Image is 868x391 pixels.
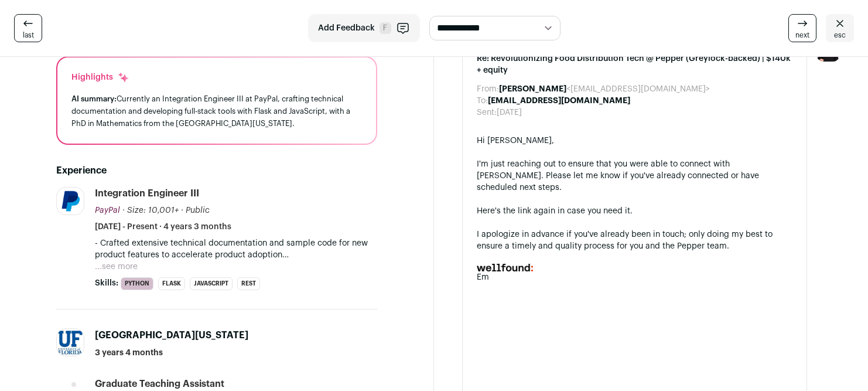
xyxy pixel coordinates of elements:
li: Flask [158,277,185,290]
span: next [795,30,809,40]
b: [EMAIL_ADDRESS][DOMAIN_NAME] [488,97,630,105]
div: Currently an Integration Engineer III at PayPal, crafting technical documentation and developing ... [71,93,362,130]
span: Public [186,206,210,215]
span: AI summary: [71,95,117,103]
span: [GEOGRAPHIC_DATA][US_STATE] [95,331,248,340]
a: next [788,14,816,42]
span: PayPal [95,206,120,215]
a: esc [826,14,854,42]
li: REST [237,277,260,290]
div: I'm just reaching out to ensure that you were able to connect with [PERSON_NAME]. Please let me k... [477,158,792,193]
span: esc [834,30,846,40]
div: Integration Engineer III [95,187,199,200]
dt: From: [477,83,499,95]
span: F [380,22,391,34]
p: - Crafted extensive technical documentation and sample code for new product features to accelerat... [95,237,377,261]
button: Add Feedback F [308,14,420,42]
div: Em [477,271,792,283]
div: Highlights [71,72,129,83]
dt: Sent: [477,107,497,118]
h2: Experience [56,164,377,178]
button: ...see more [95,261,138,273]
dd: <[EMAIL_ADDRESS][DOMAIN_NAME]> [499,83,710,95]
span: · Size: 10,001+ [122,206,179,215]
img: f02111fb44465a6a12ed38154745a85114c7a6ba4054830ba8d1dae3ec84ef05.png [57,188,84,215]
span: · [181,205,183,216]
img: AD_4nXd8mXtZXxLy6BW5oWOQUNxoLssU3evVOmElcTYOe9Q6vZR7bHgrarcpre-H0wWTlvQlXrfX4cJrmfo1PaFpYlo0O_KYH... [477,264,533,271]
a: last [14,14,42,42]
span: Add Feedback [318,22,375,34]
dd: [DATE] [497,107,522,118]
div: Graduate Teaching Assistant [95,378,224,390]
li: JavaScript [190,277,233,290]
dt: To: [477,95,488,107]
span: 3 years 4 months [95,347,163,359]
img: 88a337fb90f23221c9d6098cd606e40d271a1621d33345b2c20b3236b0a0eadf.jpg [57,329,84,356]
span: Skills: [95,277,118,289]
span: Re: Revolutionizing Food Distribution Tech @ Pepper (Greylock-backed) | $140k + equity [477,53,792,76]
div: Hi [PERSON_NAME], [477,135,792,147]
span: [DATE] - Present · 4 years 3 months [95,221,231,233]
li: Python [121,277,153,290]
b: [PERSON_NAME] [499,85,566,93]
a: Here's the link again in case you need it. [477,207,633,215]
div: I apologize in advance if you've already been in touch; only doing my best to ensure a timely and... [477,229,792,252]
span: last [23,30,34,40]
